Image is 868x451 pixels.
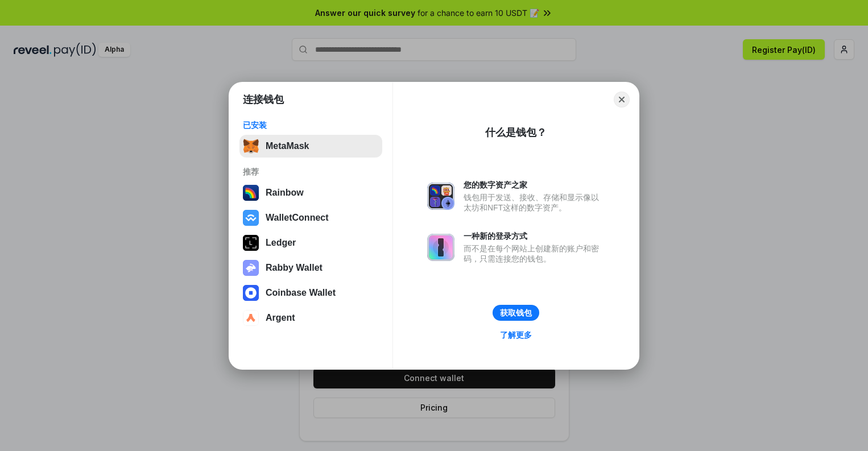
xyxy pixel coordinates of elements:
div: 了解更多 [500,330,532,340]
img: svg+xml,%3Csvg%20xmlns%3D%22http%3A%2F%2Fwww.w3.org%2F2000%2Fsvg%22%20width%3D%2228%22%20height%3... [243,235,259,251]
button: Ledger [239,231,382,254]
img: svg+xml,%3Csvg%20xmlns%3D%22http%3A%2F%2Fwww.w3.org%2F2000%2Fsvg%22%20fill%3D%22none%22%20viewBox... [427,234,454,261]
div: WalletConnect [266,213,329,223]
div: 已安装 [243,120,379,130]
button: MetaMask [239,135,382,158]
button: WalletConnect [239,206,382,229]
h1: 连接钱包 [243,93,284,106]
button: Rainbow [239,181,382,204]
div: 一种新的登录方式 [464,231,605,241]
img: svg+xml,%3Csvg%20xmlns%3D%22http%3A%2F%2Fwww.w3.org%2F2000%2Fsvg%22%20fill%3D%22none%22%20viewBox... [427,183,454,210]
div: Rabby Wallet [266,263,323,273]
img: svg+xml,%3Csvg%20width%3D%2228%22%20height%3D%2228%22%20viewBox%3D%220%200%2028%2028%22%20fill%3D... [243,285,259,301]
button: Rabby Wallet [239,256,382,279]
button: Coinbase Wallet [239,282,382,304]
div: 而不是在每个网站上创建新的账户和密码，只需连接您的钱包。 [464,243,605,264]
button: Close [614,92,630,107]
img: svg+xml,%3Csvg%20xmlns%3D%22http%3A%2F%2Fwww.w3.org%2F2000%2Fsvg%22%20fill%3D%22none%22%20viewBox... [243,260,259,276]
button: Argent [239,307,382,329]
button: 获取钱包 [493,305,539,321]
div: 您的数字资产之家 [464,180,605,190]
div: MetaMask [266,141,309,151]
div: Coinbase Wallet [266,288,336,298]
img: svg+xml,%3Csvg%20fill%3D%22none%22%20height%3D%2233%22%20viewBox%3D%220%200%2035%2033%22%20width%... [243,138,259,154]
div: 推荐 [243,167,379,177]
div: Argent [266,313,295,323]
div: Rainbow [266,188,304,198]
img: svg+xml,%3Csvg%20width%3D%2228%22%20height%3D%2228%22%20viewBox%3D%220%200%2028%2028%22%20fill%3D... [243,210,259,226]
div: 什么是钱包？ [485,126,547,139]
img: svg+xml,%3Csvg%20width%3D%2228%22%20height%3D%2228%22%20viewBox%3D%220%200%2028%2028%22%20fill%3D... [243,310,259,326]
div: 钱包用于发送、接收、存储和显示像以太坊和NFT这样的数字资产。 [464,192,605,213]
a: 了解更多 [493,328,539,342]
img: svg+xml,%3Csvg%20width%3D%22120%22%20height%3D%22120%22%20viewBox%3D%220%200%20120%20120%22%20fil... [243,185,259,201]
div: 获取钱包 [500,308,532,318]
div: Ledger [266,238,296,248]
